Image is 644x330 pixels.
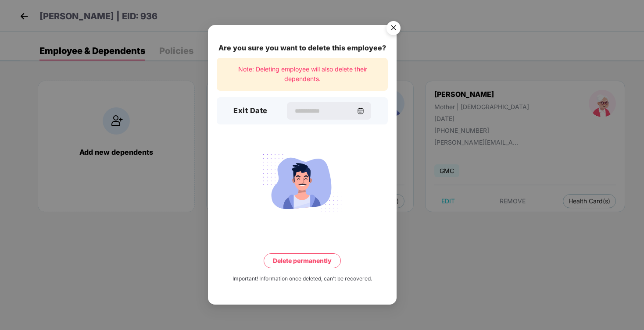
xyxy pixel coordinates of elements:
[217,43,388,53] div: Are you sure you want to delete this employee?
[233,106,268,117] h3: Exit Date
[217,58,388,91] div: Note: Deleting employee will also delete their dependents.
[381,17,405,40] button: Close
[264,253,341,268] button: Delete permanently
[381,17,406,42] img: svg+xml;base64,PHN2ZyB4bWxucz0iaHR0cDovL3d3dy53My5vcmcvMjAwMC9zdmciIHdpZHRoPSI1NiIgaGVpZ2h0PSI1Ni...
[233,275,372,283] div: Important! Information once deleted, can’t be recovered.
[253,149,351,217] img: svg+xml;base64,PHN2ZyB4bWxucz0iaHR0cDovL3d3dy53My5vcmcvMjAwMC9zdmciIHdpZHRoPSIyMjQiIGhlaWdodD0iMT...
[357,107,364,114] img: svg+xml;base64,PHN2ZyBpZD0iQ2FsZW5kYXItMzJ4MzIiIHhtbG5zPSJodHRwOi8vd3d3LnczLm9yZy8yMDAwL3N2ZyIgd2...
